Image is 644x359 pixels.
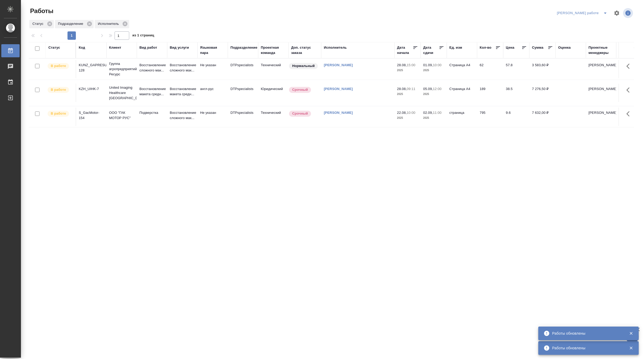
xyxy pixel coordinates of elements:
p: Нормальный [292,63,315,69]
p: 2025 [397,68,418,73]
td: 9.6 [503,108,529,126]
p: 12:00 [433,87,442,91]
p: Исполнитель [98,21,121,26]
div: Вид работ [139,45,157,50]
div: Исполнитель [95,20,129,28]
p: Восстановление сложного мак... [170,63,195,73]
p: Срочный [292,111,308,116]
p: Восстановление сложного мак... [170,110,195,121]
p: 22.08, [397,111,407,115]
div: Работы обновлены [552,345,621,351]
p: 11:00 [433,111,442,115]
div: Работы обновлены [552,331,621,336]
td: 62 [477,60,503,78]
p: 2025 [423,68,444,73]
td: DTPspecialists [228,84,258,102]
td: [PERSON_NAME] [586,84,616,102]
td: 7 276,50 ₽ [529,84,556,102]
p: В работе [51,87,66,92]
div: Вид услуги [170,45,189,50]
p: ООО "ГАК МОТОР РУС" [109,110,134,121]
div: Исполнитель выполняет работу [47,63,73,70]
p: 05.09, [423,87,433,91]
td: Не указан [197,108,228,126]
td: англ-рус [197,84,228,102]
button: Закрыть [626,346,636,350]
td: DTPspecialists [228,108,258,126]
td: 3 583,60 ₽ [529,60,556,78]
div: Проектная команда [261,45,286,55]
a: [PERSON_NAME] [324,87,353,91]
td: [PERSON_NAME] [586,108,616,126]
p: Подразделение [58,21,85,26]
p: Подверстка [139,110,165,115]
div: S_GacMotor-154 [79,110,104,121]
div: Статус [29,20,54,28]
div: Подразделение [230,45,257,50]
span: Настроить таблицу [611,7,623,19]
p: Восстановление макета средн... [170,86,195,97]
div: Дата начала [397,45,413,55]
td: 7 632,00 ₽ [529,108,556,126]
p: 2025 [397,92,418,97]
p: 10:00 [433,63,442,67]
p: 09:11 [407,87,415,91]
p: 10:00 [407,111,415,115]
p: Восстановление сложного мак... [139,63,165,73]
p: В работе [51,63,66,69]
p: Срочный [292,87,308,92]
div: Оценка [558,45,571,50]
a: [PERSON_NAME] [324,63,353,67]
p: 28.08, [397,87,407,91]
div: Исполнитель [324,45,347,50]
div: split button [556,9,611,17]
p: Статус [32,21,45,26]
span: Посмотреть информацию [623,8,634,18]
td: Юридический [258,84,289,102]
div: Проектные менеджеры [589,45,614,55]
button: Здесь прячутся важные кнопки [623,60,636,72]
td: DTPspecialists [228,60,258,78]
div: Кол-во [480,45,492,50]
td: страница [447,108,477,126]
div: Языковая пара [200,45,225,55]
td: 189 [477,84,503,102]
td: Страница А4 [447,84,477,102]
div: Ед. изм [449,45,462,50]
p: 2025 [397,115,418,121]
p: 02.09, [423,111,433,115]
div: Исполнитель выполняет работу [47,110,73,117]
p: 2025 [423,115,444,121]
div: Цена [506,45,515,50]
p: 2025 [423,92,444,97]
p: 28.08, [397,63,407,67]
p: 01.09, [423,63,433,67]
p: В работе [51,111,66,116]
span: Работы [29,7,53,15]
div: Подразделение [55,20,94,28]
span: из 1 страниц [132,32,154,40]
div: Доп. статус заказа [291,45,319,55]
td: [PERSON_NAME] [586,60,616,78]
p: Группа агропредприятий Ресурс [109,61,134,77]
button: Здесь прячутся важные кнопки [623,108,636,120]
td: Технический [258,108,289,126]
p: Восстановление макета средн... [139,86,165,97]
div: KZH_UIHK-7 [79,86,104,92]
div: Клиент [109,45,121,50]
td: 38.5 [503,84,529,102]
div: Сумма [532,45,543,50]
div: Дата сдачи [423,45,439,55]
div: Статус [48,45,60,50]
td: Не указан [197,60,228,78]
a: [PERSON_NAME] [324,111,353,115]
td: Страница А4 [447,60,477,78]
td: Технический [258,60,289,78]
div: Код [79,45,85,50]
td: 57.8 [503,60,529,78]
p: 15:00 [407,63,415,67]
button: Закрыть [626,331,636,336]
td: 795 [477,108,503,126]
p: United Imaging Healthcare [GEOGRAPHIC_DATA] [109,85,134,101]
button: Здесь прячутся важные кнопки [623,84,636,96]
